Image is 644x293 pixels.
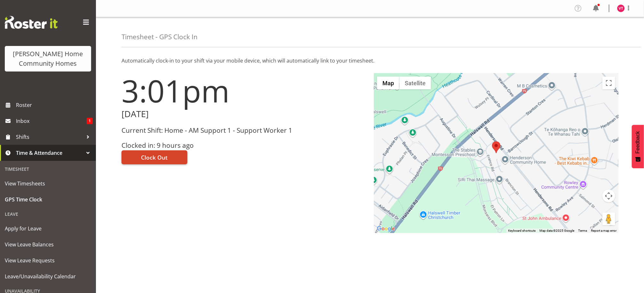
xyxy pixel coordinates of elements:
[375,225,397,233] a: Open this area in Google Maps (opens a new window)
[16,132,83,142] span: Shifts
[539,229,574,232] span: Map data ©2025 Google
[5,224,91,233] span: Apply for Leave
[508,229,536,233] button: Keyboard shortcuts
[377,77,399,89] button: Show street map
[2,176,94,192] a: View Timesheets
[16,100,93,110] span: Roster
[399,77,431,89] button: Show satellite imagery
[5,240,91,249] span: View Leave Balances
[122,150,187,164] button: Clock Out
[602,77,615,89] button: Toggle fullscreen view
[578,229,587,232] a: Terms
[141,153,168,162] span: Clock Out
[632,125,644,168] button: Feedback - Show survey
[5,179,91,188] span: View Timesheets
[16,116,87,126] span: Inbox
[5,256,91,265] span: View Leave Requests
[16,148,83,158] span: Time & Attendance
[122,33,198,41] h4: Timesheet - GPS Clock In
[2,221,94,237] a: Apply for Leave
[122,57,618,64] p: Automatically clock-in to your shift via your mobile device, which will automatically link to you...
[375,225,397,233] img: Google
[2,207,94,221] div: Leave
[11,49,85,68] div: [PERSON_NAME] Home Community Homes
[122,127,366,134] h3: Current Shift: Home - AM Support 1 - Support Worker 1
[5,195,91,204] span: GPS Time Clock
[2,268,94,284] a: Leave/Unavailability Calendar
[602,190,615,202] button: Map camera controls
[591,229,617,232] a: Report a map error
[635,131,641,154] span: Feedback
[122,142,366,149] h3: Clocked in: 9 hours ago
[122,109,366,119] h2: [DATE]
[87,118,93,124] span: 1
[2,252,94,268] a: View Leave Requests
[122,73,366,108] h1: 3:01pm
[2,237,94,252] a: View Leave Balances
[2,192,94,207] a: GPS Time Clock
[2,162,94,176] div: Timesheet
[5,272,91,281] span: Leave/Unavailability Calendar
[5,16,58,29] img: Rosterit website logo
[602,213,615,225] button: Drag Pegman onto the map to open Street View
[617,4,625,12] img: vanessa-thornley8527.jpg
